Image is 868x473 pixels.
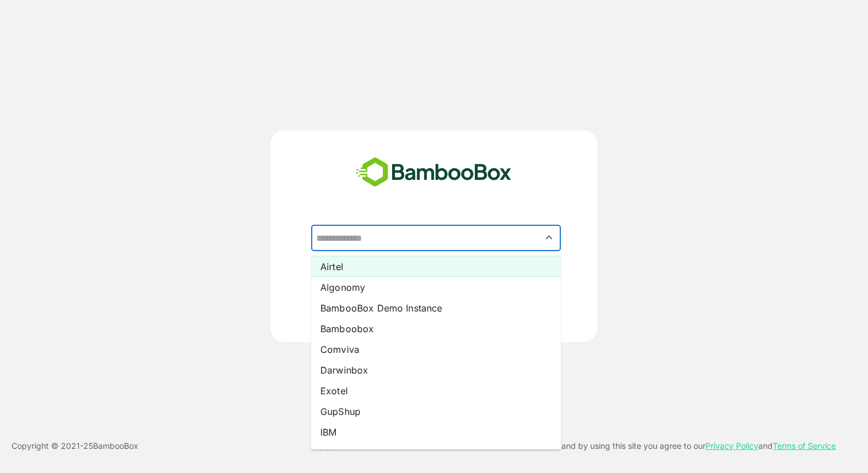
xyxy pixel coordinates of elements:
[773,441,836,451] a: Terms of Service
[311,401,561,422] li: GupShup
[11,439,138,453] p: Copyright © 2021- 25 BambooBox
[311,422,561,443] li: IBM
[350,153,518,191] img: bamboobox
[311,256,561,277] li: Airtel
[478,439,836,453] p: This site uses cookies and by using this site you agree to our and
[311,339,561,360] li: Comviva
[311,360,561,380] li: Darwinbox
[541,230,557,245] button: Close
[311,318,561,339] li: Bamboobox
[706,441,758,451] a: Privacy Policy
[311,380,561,401] li: Exotel
[311,298,561,318] li: BambooBox Demo Instance
[311,443,561,463] li: Lightstorm
[311,277,561,298] li: Algonomy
